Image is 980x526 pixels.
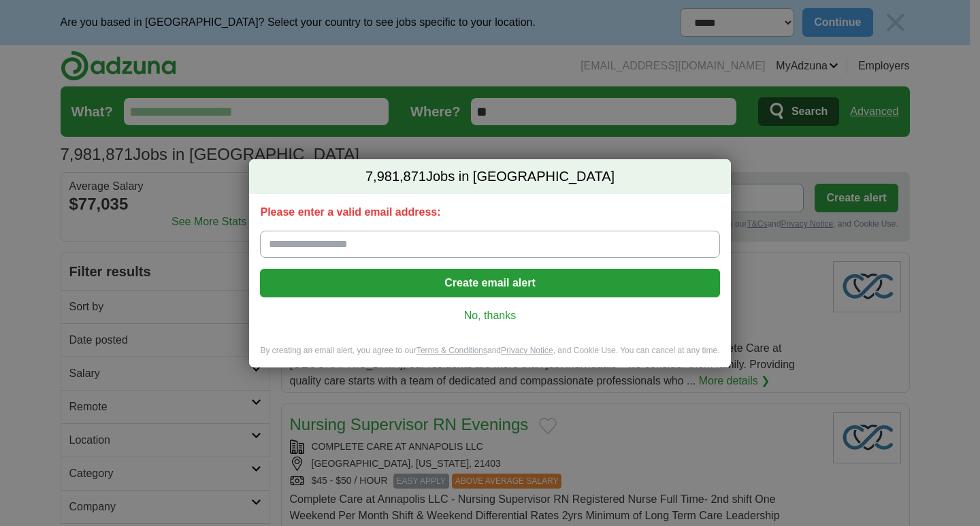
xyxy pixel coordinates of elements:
h2: Jobs in [GEOGRAPHIC_DATA] [249,159,730,195]
a: Privacy Notice [501,346,553,355]
label: Please enter a valid email address: [260,205,719,220]
button: Create email alert [260,269,719,297]
a: No, thanks [271,308,708,323]
a: Terms & Conditions [416,346,487,355]
div: By creating an email alert, you agree to our and , and Cookie Use. You can cancel at any time. [249,345,730,367]
span: 7,981,871 [365,167,426,186]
